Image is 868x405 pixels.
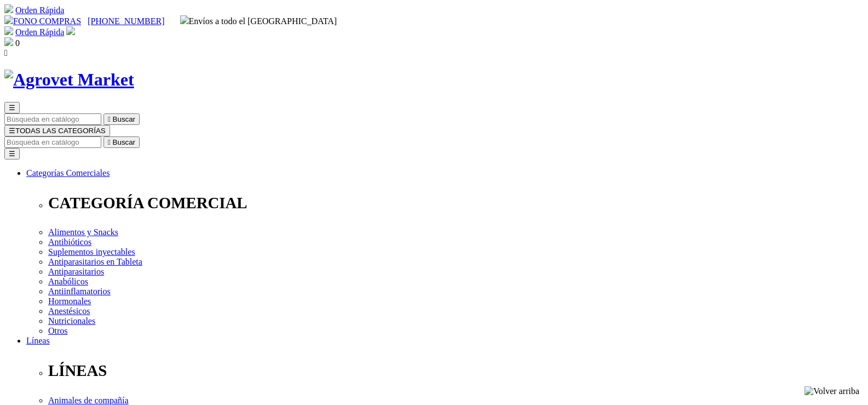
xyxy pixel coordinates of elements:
[48,257,142,266] a: Antiparasitarios en Tableta
[113,115,135,123] span: Buscar
[4,148,20,159] button: ☰
[4,37,13,46] img: shopping-bag.svg
[4,4,13,13] img: shopping-cart.svg
[9,104,15,112] span: ☰
[48,227,118,237] a: Alimentos y Snacks
[48,306,90,316] a: Anestésicos
[9,127,15,135] span: ☰
[4,125,110,136] button: ☰TODAS LAS CATEGORÍAS
[804,386,859,396] img: Volver arriba
[48,237,91,247] a: Antibióticos
[104,136,140,148] button:  Buscar
[48,362,864,380] p: LÍNEAS
[48,316,95,326] a: Nutricionales
[15,38,20,48] span: 0
[108,115,111,123] i: 
[4,26,13,35] img: shopping-cart.svg
[26,168,110,178] a: Categorías Comerciales
[4,102,20,113] button: ☰
[48,267,104,276] a: Antiparasitarios
[108,138,111,146] i: 
[66,26,75,35] img: user.svg
[4,113,101,125] input: Buscar
[15,27,64,37] a: Orden Rápida
[15,5,64,15] a: Orden Rápida
[26,336,50,345] a: Líneas
[48,287,111,296] a: Antiinflamatorios
[4,15,13,24] img: phone.svg
[4,48,8,58] i: 
[4,70,134,90] img: Agrovet Market
[48,296,91,306] a: Hormonales
[4,136,101,148] input: Buscar
[48,326,68,335] a: Otros
[48,396,129,405] a: Animales de compañía
[180,16,337,26] span: Envíos a todo el [GEOGRAPHIC_DATA]
[104,113,140,125] button:  Buscar
[180,15,189,24] img: delivery-truck.svg
[66,27,75,37] a: Acceda a su cuenta de cliente
[4,16,81,26] a: FONO COMPRAS
[48,277,88,286] a: Anabólicos
[48,247,135,256] a: Suplementos inyectables
[113,138,135,146] span: Buscar
[88,16,164,26] a: [PHONE_NUMBER]
[48,194,864,212] p: CATEGORÍA COMERCIAL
